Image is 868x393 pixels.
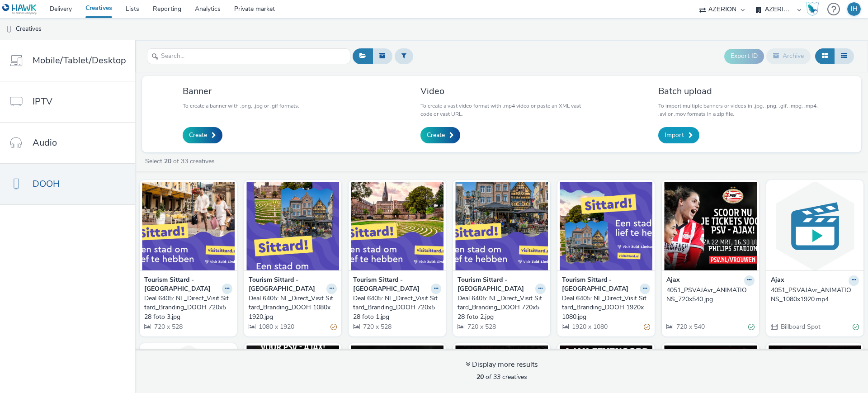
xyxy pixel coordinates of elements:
[458,294,546,322] a: Deal 6405: NL_Direct_Visit Sittard_Branding_DOOH 720x528 foto 2.jpg
[771,275,784,286] strong: Ajax
[815,48,835,64] button: Grid
[666,286,755,304] a: 4051_PSVAJAvr_ANIMATIONS_720x540.jpg
[353,294,438,322] div: Deal 6405: NL_Direct_Visit Sittard_Branding_DOOH 720x528 foto 1.jpg
[33,136,57,149] span: Audio
[144,275,220,294] strong: Tourism Sittard - [GEOGRAPHIC_DATA]
[806,2,823,16] a: Hawk Academy
[748,322,755,332] div: Valid
[458,294,542,322] div: Deal 6405: NL_Direct_Visit Sittard_Branding_DOOH 720x528 foto 2.jpg
[476,373,527,381] span: of 33 creatives
[258,322,294,331] span: 1080 x 1920
[153,322,183,331] span: 720 x 528
[658,85,821,97] h3: Batch upload
[644,322,650,332] div: N/A
[427,131,445,140] span: Create
[853,322,859,332] div: Valid
[562,294,650,322] a: Deal 6405: NL_Direct_Visit Sittard_Branding_DOOH 1920x1080.jpg
[666,275,679,286] strong: Ajax
[780,322,821,331] span: Billboard Spot
[724,49,764,63] button: Export ID
[771,286,859,304] a: 4051_PSVAJAvr_ANIMATIONS_1080x1920.mp4
[2,4,37,15] img: undefined Logo
[249,294,333,322] div: Deal 6405: NL_Direct_Visit Sittard_Branding_DOOH 1080x1920.jpg
[183,127,222,143] a: Create
[353,294,441,322] a: Deal 6405: NL_Direct_Visit Sittard_Branding_DOOH 720x528 foto 1.jpg
[351,182,443,270] img: Deal 6405: NL_Direct_Visit Sittard_Branding_DOOH 720x528 foto 1.jpg visual
[144,294,229,322] div: Deal 6405: NL_Direct_Visit Sittard_Branding_DOOH 720x528 foto 3.jpg
[458,275,533,294] strong: Tourism Sittard - [GEOGRAPHIC_DATA]
[183,102,299,110] p: To create a banner with .png, .jpg or .gif formats.
[5,25,14,34] img: dooh
[766,48,811,64] button: Archive
[164,157,171,166] strong: 20
[455,182,548,270] img: Deal 6405: NL_Direct_Visit Sittard_Branding_DOOH 720x528 foto 2.jpg visual
[665,131,684,140] span: Import
[769,182,861,270] img: 4051_PSVAJAvr_ANIMATIONS_1080x1920.mp4 visual
[249,275,324,294] strong: Tourism Sittard - [GEOGRAPHIC_DATA]
[147,48,350,64] input: Search...
[675,322,705,331] span: 720 x 540
[189,131,207,140] span: Create
[144,294,232,322] a: Deal 6405: NL_Direct_Visit Sittard_Branding_DOOH 720x528 foto 3.jpg
[420,127,460,143] a: Create
[666,286,751,304] div: 4051_PSVAJAvr_ANIMATIONS_720x540.jpg
[834,48,854,64] button: Table
[33,95,52,108] span: IPTV
[362,322,392,331] span: 720 x 528
[562,294,646,322] div: Deal 6405: NL_Direct_Visit Sittard_Branding_DOOH 1920x1080.jpg
[664,182,757,270] img: 4051_PSVAJAvr_ANIMATIONS_720x540.jpg visual
[246,182,339,270] img: Deal 6405: NL_Direct_Visit Sittard_Branding_DOOH 1080x1920.jpg visual
[420,102,583,118] p: To create a vast video format with .mp4 video or paste an XML vast code or vast URL.
[142,182,235,270] img: Deal 6405: NL_Direct_Visit Sittard_Branding_DOOH 720x528 foto 3.jpg visual
[658,102,821,118] p: To import multiple banners or videos in .jpg, .png, .gif, .mpg, .mp4, .avi or .mov formats in a z...
[467,322,496,331] span: 720 x 528
[476,373,484,381] strong: 20
[249,294,337,322] a: Deal 6405: NL_Direct_Visit Sittard_Branding_DOOH 1080x1920.jpg
[466,360,538,370] div: Display more results
[571,322,608,331] span: 1920 x 1080
[560,182,652,270] img: Deal 6405: NL_Direct_Visit Sittard_Branding_DOOH 1920x1080.jpg visual
[330,322,337,332] div: N/A
[33,54,126,67] span: Mobile/Tablet/Desktop
[658,127,699,143] a: Import
[33,177,60,190] span: DOOH
[851,2,858,16] div: IH
[353,275,429,294] strong: Tourism Sittard - [GEOGRAPHIC_DATA]
[183,85,299,97] h3: Banner
[562,275,637,294] strong: Tourism Sittard - [GEOGRAPHIC_DATA]
[806,2,819,16] img: Hawk Academy
[771,286,855,304] div: 4051_PSVAJAvr_ANIMATIONS_1080x1920.mp4
[420,85,583,97] h3: Video
[144,157,218,166] a: Select of 33 creatives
